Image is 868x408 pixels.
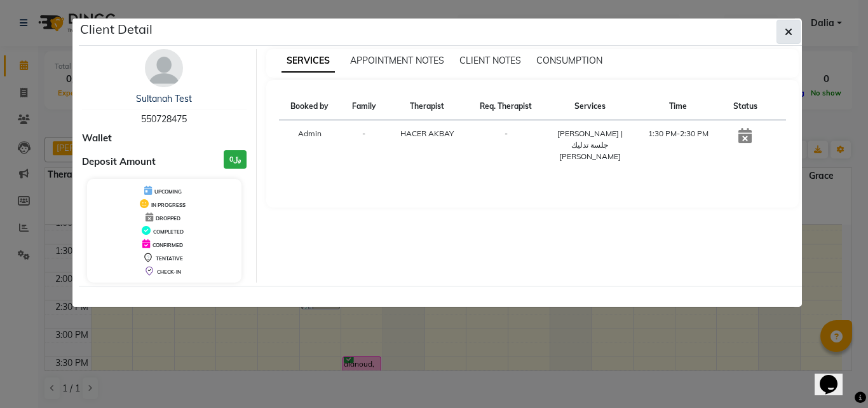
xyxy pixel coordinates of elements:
th: Family [341,93,386,120]
td: Admin [279,120,341,171]
span: SERVICES [281,50,335,73]
th: Req. Therapist [467,93,546,120]
span: TENTATIVE [156,255,183,262]
th: Time [634,93,722,120]
span: HACER AKBAY [400,129,454,138]
th: Booked by [279,93,341,120]
span: DROPPED [156,215,180,222]
h5: Client Detail [80,20,153,39]
td: - [341,120,386,171]
span: APPOINTMENT NOTES [350,55,444,66]
span: IN PROGRESS [151,202,186,208]
span: CHECK-IN [157,269,181,275]
div: [PERSON_NAME] | جلسة تدليك [PERSON_NAME] [553,128,627,162]
span: CONSUMPTION [536,55,602,66]
span: Deposit Amount [82,155,156,169]
a: Sultanah Test [136,93,192,104]
td: - [467,120,546,171]
th: Status [722,93,768,120]
iframe: chat widget [815,357,855,395]
span: CONFIRMED [153,242,183,248]
th: Therapist [387,93,467,120]
h3: ﷼0 [224,150,247,169]
th: Services [545,93,634,120]
span: 550728475 [141,113,187,125]
span: Wallet [82,131,112,146]
span: CLIENT NOTES [459,55,521,66]
img: avatar [145,49,183,87]
span: UPCOMING [154,188,182,195]
td: 1:30 PM-2:30 PM [634,120,722,171]
span: COMPLETED [153,229,184,235]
